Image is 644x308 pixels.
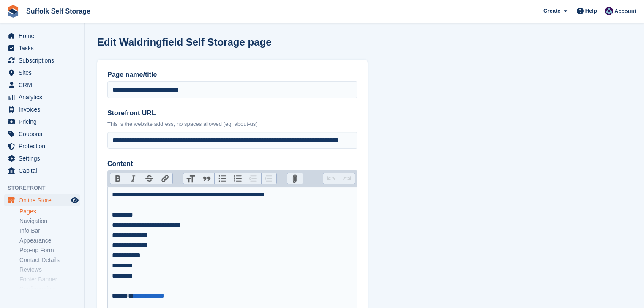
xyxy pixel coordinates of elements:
a: Configuration [19,285,80,293]
a: menu [4,55,80,66]
button: Bullets [214,173,230,184]
p: This is the website address, no spaces allowed (eg: about-us) [107,120,357,128]
img: stora-icon-8386f47178a22dfd0bd8f6a31ec36ba5ce8667c1dd55bd0f319d3a0aa187defe.svg [7,5,19,18]
button: Increase Level [261,173,277,184]
a: menu [4,128,80,140]
a: Reviews [19,266,80,274]
span: CRM [19,79,69,91]
button: Attach Files [287,173,303,184]
span: Settings [19,153,69,164]
button: Numbers [230,173,246,184]
a: Pop-up Form [19,246,80,254]
a: Pages [19,207,80,215]
label: Content [107,159,357,169]
a: menu [4,153,80,164]
span: Online Store [19,194,69,206]
button: Italic [126,173,142,184]
button: Bold [110,173,126,184]
button: Decrease Level [246,173,261,184]
a: Info Bar [19,227,80,235]
span: Sites [19,67,69,79]
a: menu [4,104,80,115]
button: Redo [339,173,355,184]
button: Link [157,173,172,184]
span: Invoices [19,104,69,115]
span: Coupons [19,128,69,140]
a: menu [4,67,80,79]
a: menu [4,116,80,128]
a: menu [4,42,80,54]
label: Storefront URL [107,108,357,118]
span: Storefront [8,184,84,192]
a: Preview store [70,195,80,205]
span: Create [543,7,560,15]
a: Appearance [19,237,80,245]
a: menu [4,30,80,42]
a: Footer Banner [19,275,80,283]
img: William Notcutt [605,7,613,15]
a: menu [4,79,80,91]
span: Subscriptions [19,55,69,66]
a: Navigation [19,217,80,225]
button: Quote [199,173,214,184]
a: Contact Details [19,256,80,264]
span: Help [585,7,597,15]
span: Tasks [19,42,69,54]
span: Analytics [19,91,69,103]
label: Page name/title [107,70,357,80]
span: Capital [19,165,69,177]
a: menu [4,140,80,152]
a: menu [4,91,80,103]
span: Protection [19,140,69,152]
span: Home [19,30,69,42]
h1: Edit Waldringfield Self Storage page [97,36,272,48]
button: Heading [183,173,199,184]
a: menu [4,194,80,206]
a: menu [4,165,80,177]
span: Pricing [19,116,69,128]
a: Suffolk Self Storage [23,4,94,18]
button: Strikethrough [142,173,157,184]
span: Account [614,7,636,16]
button: Undo [323,173,339,184]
